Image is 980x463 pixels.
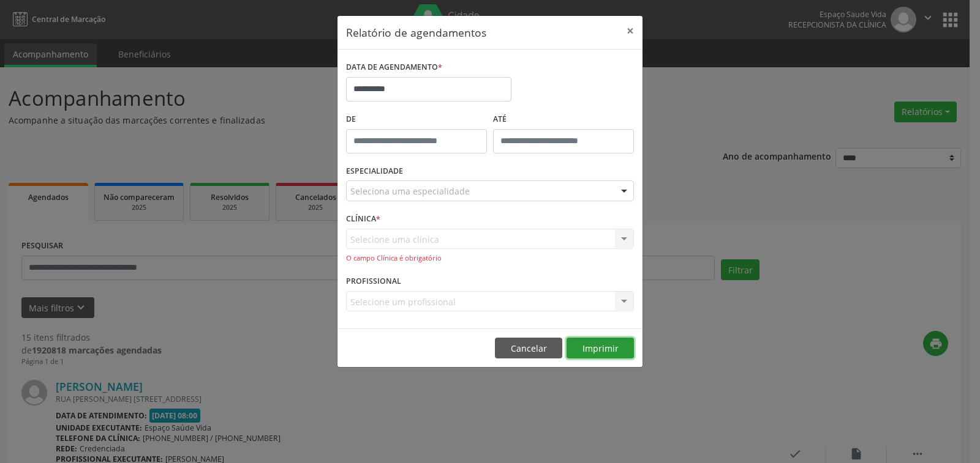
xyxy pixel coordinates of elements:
[346,110,487,129] label: De
[618,16,643,46] button: Close
[346,253,634,264] div: O campo Clínica é obrigatório
[346,24,486,40] h5: Relatório de agendamentos
[350,185,470,198] span: Seleciona uma especialidade
[346,210,380,229] label: CLÍNICA
[346,272,401,291] label: PROFISSIONAL
[567,338,634,358] button: Imprimir
[493,110,634,129] label: ATÉ
[495,338,562,358] button: Cancelar
[346,162,403,181] label: ESPECIALIDADE
[346,58,442,77] label: DATA DE AGENDAMENTO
